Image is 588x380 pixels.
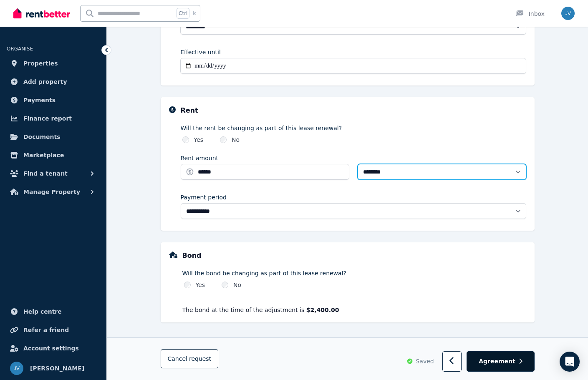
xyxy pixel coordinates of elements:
span: ORGANISE [7,46,33,52]
img: Julie Vlaskis [561,7,575,20]
a: Help centre [7,303,100,320]
label: Will the rent be changing as part of this lease renewal? [181,124,526,132]
span: Refer a friend [23,325,69,335]
p: The bond at the time of the adjustment is [182,306,526,314]
span: Find a tenant [23,169,68,179]
div: Open Intercom Messenger [560,352,580,372]
button: Find a tenant [7,165,100,182]
a: Properties [7,55,100,72]
a: Account settings [7,340,100,357]
img: RentBetter [13,7,70,20]
span: request [189,355,211,363]
button: Cancelrequest [161,349,219,368]
label: Yes [194,136,204,144]
span: Documents [23,132,61,142]
a: Payments [7,92,100,108]
div: Inbox [515,10,545,18]
span: k [193,10,196,17]
a: Add property [7,73,100,90]
span: [PERSON_NAME] [30,363,84,373]
a: Marketplace [7,147,100,164]
button: Manage Property [7,184,100,200]
a: Finance report [7,110,100,127]
label: Rent amount [181,154,219,162]
span: Agreement [479,357,515,365]
h5: Bond [182,251,202,261]
span: Saved [416,357,434,365]
span: Add property [23,77,67,87]
span: Account settings [23,343,79,353]
span: Marketplace [23,150,64,160]
label: No [232,136,240,144]
button: Agreement [467,351,534,372]
strong: $2,400.00 [306,307,339,313]
img: Julie Vlaskis [10,362,23,375]
span: Properties [23,58,58,68]
a: Documents [7,128,100,145]
span: Finance report [23,113,72,123]
span: Cancel [168,355,212,362]
label: Yes [196,281,205,289]
label: No [233,281,241,289]
span: Manage Property [23,187,80,197]
span: Payments [23,95,56,105]
label: Payment period [181,193,227,201]
label: Effective until [180,48,221,56]
h5: Rent [181,106,198,116]
span: Ctrl [177,8,189,19]
span: Help centre [23,307,62,317]
label: Will the bond be changing as part of this lease renewal? [182,269,526,277]
a: Refer a friend [7,322,100,338]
